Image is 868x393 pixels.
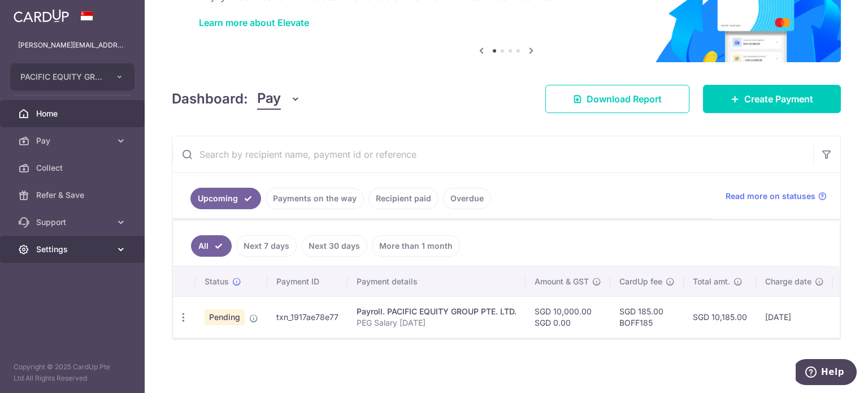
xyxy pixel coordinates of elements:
span: Home [36,108,111,119]
span: Total amt. [693,276,730,287]
span: Support [36,217,111,228]
a: Recipient paid [368,188,439,209]
td: SGD 10,185.00 [684,296,756,338]
a: Read more on statuses [726,191,827,202]
td: SGD 10,000.00 SGD 0.00 [526,296,610,338]
img: CardUp [14,9,69,23]
span: Amount & GST [535,276,589,287]
a: All [191,235,232,257]
a: Next 30 days [301,235,367,257]
h4: Dashboard: [172,89,248,109]
button: PACIFIC EQUITY GROUP PTE. LTD. [10,63,134,90]
span: Pay [36,135,111,146]
a: More than 1 month [372,235,460,257]
span: Charge date [765,276,811,287]
td: SGD 185.00 BOFF185 [610,296,684,338]
span: Read more on statuses [726,191,815,202]
span: Settings [36,244,111,255]
span: PACIFIC EQUITY GROUP PTE. LTD. [20,71,104,83]
span: Create Payment [744,92,813,106]
input: Search by recipient name, payment id or reference [172,136,813,172]
button: Pay [257,88,301,110]
span: Refer & Save [36,189,111,201]
td: [DATE] [756,296,833,338]
a: Payments on the way [266,188,364,209]
a: Download Report [545,85,689,113]
a: Upcoming [190,188,261,209]
span: Download Report [587,92,662,106]
td: txn_1917ae78e77 [267,296,348,338]
th: Payment details [348,267,526,296]
span: CardUp fee [619,276,662,287]
span: Pay [257,88,281,110]
iframe: Opens a widget where you can find more information [796,359,857,387]
a: Create Payment [703,85,841,113]
a: Overdue [443,188,491,209]
th: Payment ID [267,267,348,296]
a: Next 7 days [236,235,297,257]
span: Collect [36,162,111,174]
p: PEG Salary [DATE] [357,317,517,329]
a: Learn more about Elevate [199,17,309,28]
p: [PERSON_NAME][EMAIL_ADDRESS][DOMAIN_NAME] [18,40,127,51]
div: Payroll. PACIFIC EQUITY GROUP PTE. LTD. [357,306,517,317]
span: Pending [205,309,245,325]
span: Status [205,276,229,287]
